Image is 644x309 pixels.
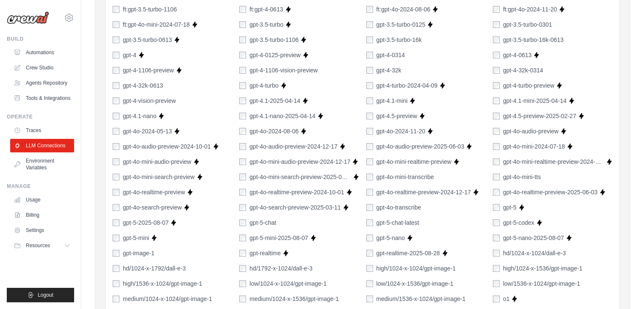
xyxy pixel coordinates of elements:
label: gpt-5-chat-latest [376,218,419,227]
input: gpt-4-1106-preview [113,67,119,74]
label: gpt-4-32k-0314 [503,66,543,74]
a: Automations [10,46,74,59]
input: gpt-3.5-turbo-0301 [493,21,500,28]
input: medium/1024-x-1536/gpt-image-1 [239,295,246,302]
label: gpt-4-vision-preview [123,97,176,105]
input: low/1536-x-1024/gpt-image-1 [493,280,500,287]
input: gpt-4.1-mini [366,97,373,104]
input: gpt-4-0314 [366,52,373,58]
label: gpt-4-0613 [503,51,532,59]
input: gpt-4.1-mini-2025-04-14 [493,97,500,104]
label: gpt-4o-2024-08-06 [249,127,299,135]
input: gpt-5-nano [366,235,373,241]
input: ft:gpt-4o-mini-2024-07-18 [113,21,119,28]
label: gpt-4o-mini-realtime-preview [376,157,451,166]
input: gpt-4o-mini-realtime-preview-2024-12-17 [493,158,500,165]
a: Usage [10,193,74,207]
input: gpt-4o-mini-search-preview [113,174,119,180]
label: gpt-4o-realtime-preview-2024-10-01 [249,188,344,196]
label: ft:gpt-4o-2024-11-20 [503,5,557,14]
label: gpt-4-turbo-preview [503,81,554,90]
input: gpt-4o-mini-tts [493,174,500,180]
a: Crew Studio [10,61,74,74]
label: gpt-5-mini [123,234,149,242]
label: gpt-4o-audio-preview-2025-06-03 [376,142,464,151]
label: gpt-4-0314 [376,51,405,59]
input: gpt-4-1106-vision-preview [239,67,246,74]
label: gpt-4.1-mini [376,97,408,105]
label: gpt-3.5-turbo-0301 [503,20,552,29]
label: gpt-4-0125-preview [249,51,301,59]
label: gpt-4-turbo [249,81,278,90]
label: gpt-4o-mini-audio-preview [123,157,191,166]
label: gpt-4.5-preview [376,112,417,120]
input: ft:gpt-4o-2024-11-20 [493,6,500,13]
a: Traces [10,124,74,137]
label: gpt-3.5-turbo-0125 [376,20,426,29]
button: Resources [10,239,74,252]
label: o1 [503,295,510,303]
label: gpt-realtime [249,249,281,257]
label: medium/1024-x-1536/gpt-image-1 [249,295,339,303]
label: gpt-4o-mini-search-preview-2025-03-11 [249,173,351,181]
input: gpt-4o-realtime-preview-2025-06-03 [493,189,500,196]
input: gpt-5-chat-latest [366,219,373,226]
label: gpt-4o-audio-preview-2024-10-01 [123,142,211,151]
input: gpt-4.1-2025-04-14 [239,97,246,104]
input: gpt-4o-audio-preview-2025-06-03 [366,143,373,150]
input: gpt-4-turbo-preview [493,82,500,89]
a: Billing [10,208,74,222]
label: gpt-4o-audio-preview-2024-12-17 [249,142,337,151]
label: gpt-5-chat [249,218,276,227]
label: ft:gpt-3.5-turbo-1106 [123,5,177,14]
input: gpt-4o-search-preview [113,204,119,211]
label: gpt-image-1 [123,249,155,257]
label: gpt-3.5-turbo-16k [376,36,422,44]
a: LLM Connections [10,139,74,152]
label: gpt-4-turbo-2024-04-09 [376,81,438,90]
label: ft:gpt-4-0613 [249,5,283,14]
label: gpt-5-mini-2025-08-07 [249,234,308,242]
input: gpt-4o-audio-preview [493,128,500,135]
input: gpt-realtime [239,250,246,257]
label: gpt-4o-transcribe [376,203,421,212]
input: high/1536-x-1024/gpt-image-1 [113,280,119,287]
label: gpt-5 [503,203,517,212]
label: gpt-4o-search-preview-2025-03-11 [249,203,341,212]
input: gpt-5-mini-2025-08-07 [239,235,246,241]
input: high/1024-x-1024/gpt-image-1 [366,265,373,272]
input: gpt-4o-mini-audio-preview [113,158,119,165]
label: gpt-realtime-2025-08-28 [376,249,440,257]
div: Operate [7,113,74,120]
label: gpt-4o-mini-2024-07-18 [503,142,565,151]
label: gpt-5-2025-08-07 [123,218,169,227]
input: gpt-4.1-nano [113,113,119,119]
input: gpt-4o-realtime-preview-2024-12-17 [366,189,373,196]
input: gpt-4o-transcribe [366,204,373,211]
label: gpt-4o-realtime-preview-2025-06-03 [503,188,597,196]
input: high/1024-x-1536/gpt-image-1 [493,265,500,272]
div: Manage [7,183,74,190]
input: gpt-4-32k [366,67,373,74]
label: high/1024-x-1024/gpt-image-1 [376,264,456,273]
input: o1 [493,295,500,302]
input: gpt-4.5-preview [366,113,373,119]
input: gpt-5 [493,204,500,211]
input: gpt-4o-realtime-preview [113,189,119,196]
label: gpt-4-32k-0613 [123,81,163,90]
label: gpt-4-1106-preview [123,66,174,74]
label: gpt-4o-search-preview [123,203,182,212]
label: medium/1536-x-1024/gpt-image-1 [376,295,466,303]
input: gpt-3.5-turbo-0125 [366,21,373,28]
label: gpt-4 [123,51,136,59]
label: gpt-5-codex [503,218,534,227]
button: Logout [7,288,74,302]
input: hd/1024-x-1792/dall-e-3 [113,265,119,272]
input: gpt-3.5-turbo-0613 [113,36,119,43]
input: gpt-4o-mini-search-preview-2025-03-11 [239,174,246,180]
input: gpt-5-codex [493,219,500,226]
input: gpt-3.5-turbo-16k [366,36,373,43]
input: ft:gpt-4o-2024-08-06 [366,6,373,13]
input: low/1024-x-1536/gpt-image-1 [366,280,373,287]
input: gpt-3.5-turbo-16k-0613 [493,36,500,43]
